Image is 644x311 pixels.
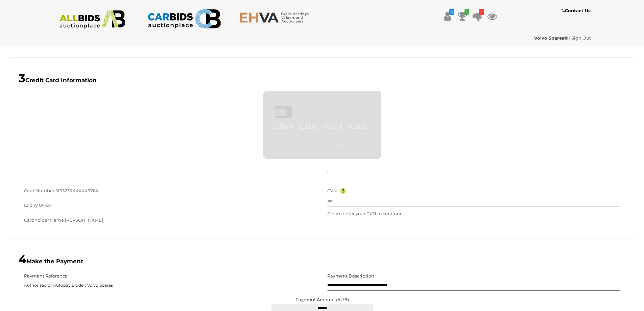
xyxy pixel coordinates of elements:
[346,141,369,149] div: /
[56,10,129,29] img: ALLBIDS.com.au
[472,10,482,22] a: 3
[19,252,26,266] span: 4
[24,201,38,209] label: Expiry
[55,188,99,193] span: 516323XXXXXX6764
[65,217,103,223] span: [PERSON_NAME]
[24,187,54,195] label: Card Number
[562,8,591,13] b: Contact Us
[19,258,83,265] b: Make the Payment
[327,210,620,218] p: Please enter your CVN to continue.
[24,273,68,278] h5: Payment Reference
[24,216,64,224] label: Cardholder Name
[24,281,317,291] span: Authorised or Autopay Bidder: Volvo Spares
[464,9,469,15] i: 1
[340,188,346,194] img: Help
[295,297,349,302] label: Payment Amount (AU $)
[457,10,468,22] a: 1
[275,123,369,131] div: INVA LIDC CDET AILS
[327,187,337,195] label: CVN
[534,35,569,41] a: Volvo Spares
[19,71,25,85] span: 3
[562,7,592,15] a: Contact Us
[147,7,221,31] img: CARBIDS.com.au
[534,35,568,41] strong: Volvo Spares
[569,35,570,41] span: |
[479,9,484,15] i: 3
[275,142,339,149] div: -
[571,35,591,41] a: Sign Out
[39,202,52,208] span: 04/24
[327,273,374,278] h5: Payment Description
[239,12,313,23] img: EHVA.com.au
[19,77,97,84] b: Credit Card Information
[449,9,454,15] i: $
[443,10,453,22] a: $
